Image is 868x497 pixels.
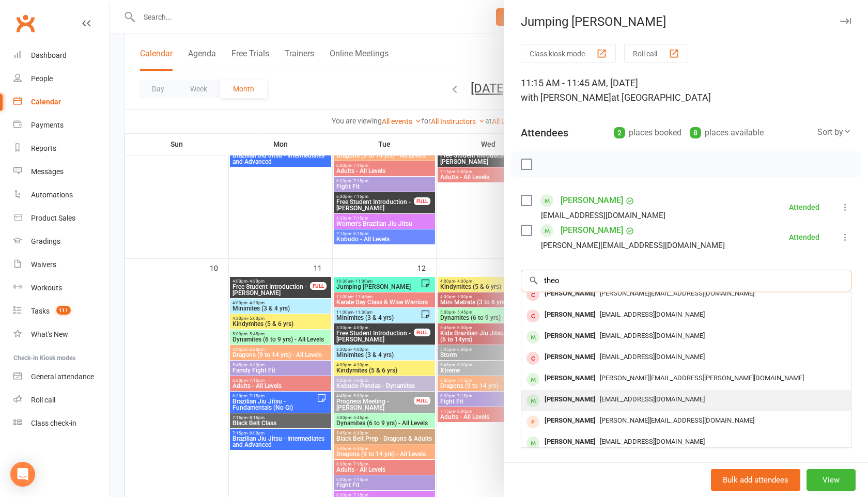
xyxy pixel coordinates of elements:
[31,419,76,427] div: Class check-in
[600,395,705,403] span: [EMAIL_ADDRESS][DOMAIN_NAME]
[540,350,600,365] div: [PERSON_NAME]
[31,167,64,176] div: Messages
[789,204,819,211] div: Attended
[13,389,109,412] a: Roll call
[31,191,73,199] div: Automations
[600,374,804,382] span: [PERSON_NAME][EMAIL_ADDRESS][PERSON_NAME][DOMAIN_NAME]
[13,365,109,389] a: General attendance kiosk mode
[600,353,705,361] span: [EMAIL_ADDRESS][DOMAIN_NAME]
[31,74,53,83] div: People
[13,207,109,230] a: Product Sales
[31,144,56,152] div: Reports
[13,276,109,300] a: Workouts
[13,300,109,323] a: Tasks 111
[561,222,623,239] a: [PERSON_NAME]
[31,237,60,245] div: Gradings
[13,44,109,67] a: Dashboard
[541,239,725,252] div: [PERSON_NAME][EMAIL_ADDRESS][DOMAIN_NAME]
[31,307,50,315] div: Tasks
[540,329,600,344] div: [PERSON_NAME]
[600,289,754,297] span: [PERSON_NAME][EMAIL_ADDRESS][DOMAIN_NAME]
[600,332,705,339] span: [EMAIL_ADDRESS][DOMAIN_NAME]
[614,127,625,138] div: 2
[504,14,868,29] div: Jumping [PERSON_NAME]
[540,413,600,428] div: [PERSON_NAME]
[540,286,600,301] div: [PERSON_NAME]
[31,372,94,381] div: General attendance
[31,214,75,222] div: Product Sales
[521,270,851,291] input: Search to add attendees
[540,392,600,407] div: [PERSON_NAME]
[13,160,109,183] a: Messages
[13,323,109,346] a: What's New
[31,121,64,129] div: Payments
[540,371,600,386] div: [PERSON_NAME]
[13,67,109,90] a: People
[600,438,705,445] span: [EMAIL_ADDRESS][DOMAIN_NAME]
[13,253,109,276] a: Waivers
[13,412,109,435] a: Class kiosk mode
[13,90,109,114] a: Calendar
[540,307,600,322] div: [PERSON_NAME]
[31,260,56,269] div: Waivers
[31,284,62,292] div: Workouts
[526,415,539,428] div: prospect
[817,126,851,139] div: Sort by
[31,330,68,338] div: What's New
[521,92,611,103] span: with [PERSON_NAME]
[540,434,600,449] div: [PERSON_NAME]
[526,331,539,344] div: member
[789,234,819,241] div: Attended
[614,126,681,140] div: places booked
[31,396,55,404] div: Roll call
[56,306,71,315] span: 111
[521,44,616,63] button: Class kiosk mode
[600,416,754,424] span: [PERSON_NAME][EMAIL_ADDRESS][DOMAIN_NAME]
[521,126,568,140] div: Attendees
[12,10,38,36] a: Clubworx
[526,394,539,407] div: member
[611,92,711,103] span: at [GEOGRAPHIC_DATA]
[526,309,539,322] div: member
[526,352,539,365] div: member
[13,230,109,253] a: Gradings
[526,288,539,301] div: member
[561,192,623,209] a: [PERSON_NAME]
[10,462,35,487] div: Open Intercom Messenger
[690,127,701,138] div: 8
[526,373,539,386] div: member
[13,137,109,160] a: Reports
[624,44,688,63] button: Roll call
[521,76,851,105] div: 11:15 AM - 11:45 AM, [DATE]
[13,114,109,137] a: Payments
[541,209,665,222] div: [EMAIL_ADDRESS][DOMAIN_NAME]
[13,183,109,207] a: Automations
[711,469,800,491] button: Bulk add attendees
[526,437,539,449] div: member
[690,126,764,140] div: places available
[600,310,705,318] span: [EMAIL_ADDRESS][DOMAIN_NAME]
[31,51,67,59] div: Dashboard
[807,469,856,491] button: View
[31,98,61,106] div: Calendar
